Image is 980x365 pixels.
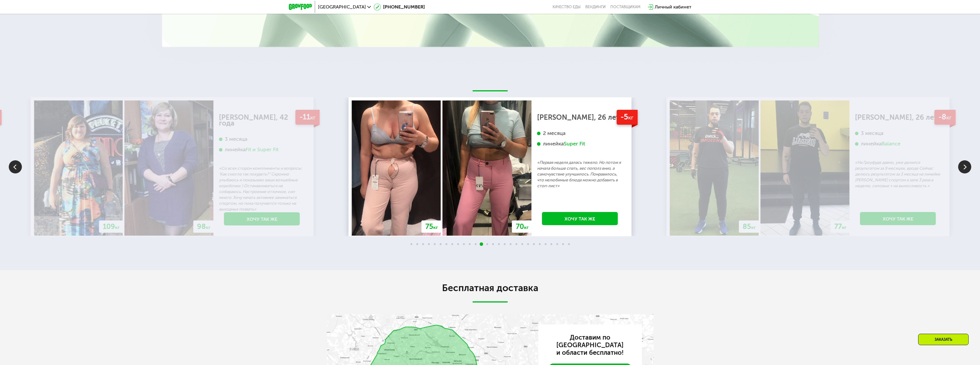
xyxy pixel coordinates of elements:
span: [GEOGRAPHIC_DATA] [318,5,366,9]
a: Хочу так же [860,212,936,225]
p: «Первая неделя далась тяжело. Но потом я начала больше спать, вес пополз вниз, а самочувствие улу... [537,160,623,189]
div: 3 месяца [219,136,305,142]
img: Slide right [958,160,971,173]
div: Заказать [918,334,969,345]
div: 77 [831,220,850,233]
div: -5 [616,110,637,125]
div: 98 [193,220,214,233]
div: [PERSON_NAME], 42 года [219,114,305,126]
span: кг [524,225,529,230]
a: Вендинги [585,5,606,9]
div: линейка [537,140,623,147]
div: 109 [99,220,124,233]
div: поставщикам [610,5,640,9]
div: 2 месяца [537,130,623,137]
div: Личный кабинет [655,4,691,11]
div: линейка [219,146,305,153]
h2: Бесплатная доставка [327,282,654,294]
div: Fit и Super Fit [246,146,279,153]
span: кг [433,225,438,230]
a: Хочу так же [542,212,618,225]
span: кг [946,114,951,121]
div: -8 [934,110,955,125]
a: [PHONE_NUMBER] [374,4,425,11]
span: кг [842,225,847,230]
div: [PERSON_NAME], 26 лет [537,114,623,120]
img: Slide left [9,160,22,173]
p: «На Гроуфуде давно, уже делился результатом за 9 месяцев, вроде Сейчас делюсь результатом за 3 ме... [855,160,941,189]
div: [PERSON_NAME], 26 лет [855,114,941,120]
div: 3 месяца [855,130,941,137]
div: Super Fit [564,140,585,147]
span: кг [206,225,211,230]
div: Balance [882,140,901,147]
a: Качество еды [553,5,581,9]
span: кг [115,225,120,230]
span: кг [310,114,315,121]
div: линейка [855,140,941,147]
div: 70 [512,220,532,233]
a: Хочу так же [224,212,300,225]
p: «Со всех сторон комплименты и вопросы: 'Как смогла так похудеть?” Скромно улыбаюсь и показываю ва... [219,166,305,212]
div: 75 [422,220,442,233]
div: -11 [295,110,319,125]
span: кг [751,225,756,230]
span: кг [628,114,633,121]
h3: Доставим по [GEOGRAPHIC_DATA] и области бесплатно! [548,334,632,357]
div: 85 [739,220,760,233]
